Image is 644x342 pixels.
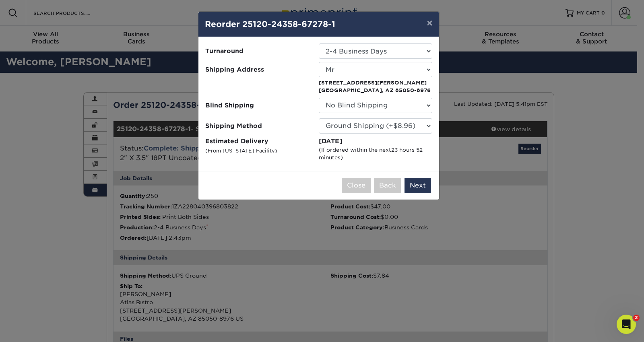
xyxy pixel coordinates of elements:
span: 2 [633,315,640,321]
button: × [420,12,439,34]
span: Turnaround [205,47,313,56]
button: Next [405,178,431,193]
span: 23 hours 52 minutes [319,147,423,161]
button: Back [374,178,401,193]
span: Shipping Address [205,65,313,74]
iframe: Intercom live chat [617,315,636,334]
p: [STREET_ADDRESS][PERSON_NAME] [GEOGRAPHIC_DATA], AZ 85050-8976 [319,79,432,95]
small: (From [US_STATE] Facility) [205,148,277,154]
div: (If ordered within the next ) [319,146,432,162]
button: Close [342,178,371,193]
div: [DATE] [319,137,432,146]
span: Blind Shipping [205,101,313,110]
h4: Reorder 25120-24358-67278-1 [205,18,433,30]
span: Shipping Method [205,121,313,130]
label: Estimated Delivery [205,137,319,162]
